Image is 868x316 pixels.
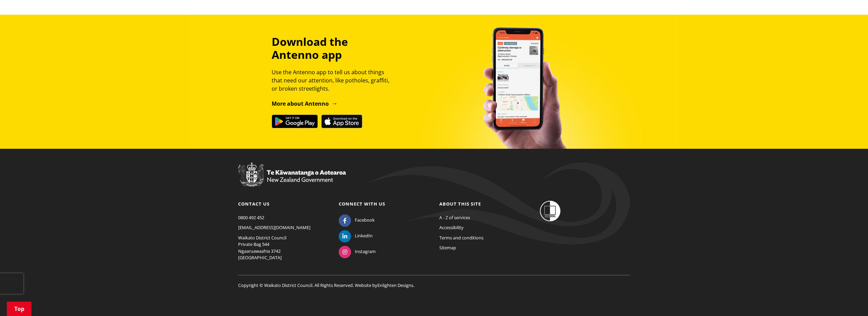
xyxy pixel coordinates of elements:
[339,233,373,239] a: LinkedIn
[238,224,310,231] a: [EMAIL_ADDRESS][DOMAIN_NAME]
[355,248,376,255] span: Instagram
[439,235,483,241] a: Terms and conditions
[272,100,338,107] a: More about Antenno
[439,214,470,221] a: A - Z of services
[272,35,396,62] h3: Download the Antenno app
[339,248,376,254] a: Instagram
[339,201,385,207] a: Connect with us
[238,162,346,187] img: New Zealand Government
[439,245,456,251] a: Sitemap
[439,201,481,207] a: About this site
[238,235,328,261] p: Waikato District Council Private Bag 544 Ngaaruawaahia 3742 [GEOGRAPHIC_DATA]
[238,214,264,221] a: 0800 492 452
[272,115,318,128] img: Get it on Google Play
[377,282,413,288] a: Enlighten Designs
[355,233,373,239] span: LinkedIn
[439,224,464,231] a: Accessibility
[321,115,362,128] img: Download on the App Store
[238,178,346,184] a: New Zealand Government
[238,275,630,289] p: Copyright © Waikato District Council. All Rights Reserved. Website by .
[355,217,375,224] span: Facebook
[7,302,31,316] a: Top
[837,287,861,312] iframe: Messenger Launcher
[540,201,560,221] img: Shielded
[339,217,375,223] a: Facebook
[272,68,396,93] p: Use the Antenno app to tell us about things that need our attention, like potholes, graffiti, or ...
[238,201,270,207] a: Contact us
